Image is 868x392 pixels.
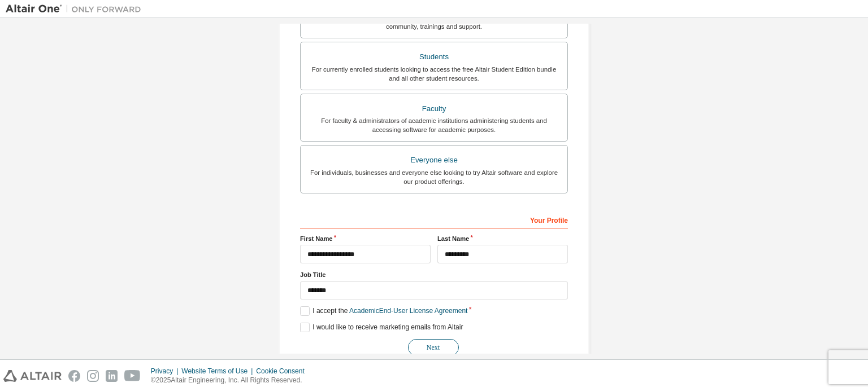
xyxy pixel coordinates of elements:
div: Faculty [307,101,561,117]
label: I accept the [300,306,467,316]
div: For faculty & administrators of academic institutions administering students and accessing softwa... [307,116,561,134]
label: Job Title [300,270,568,279]
div: Everyone else [307,152,561,168]
div: Cookie Consent [256,367,311,376]
label: I would like to receive marketing emails from Altair [300,323,463,332]
div: Students [307,49,561,65]
div: For individuals, businesses and everyone else looking to try Altair software and explore our prod... [307,168,561,186]
label: First Name [300,234,431,243]
img: altair_logo.svg [3,370,62,382]
img: instagram.svg [87,370,99,382]
label: Last Name [437,234,568,243]
div: Privacy [151,367,181,376]
div: For currently enrolled students looking to access the free Altair Student Edition bundle and all ... [307,65,561,83]
img: linkedin.svg [106,370,118,382]
div: Website Terms of Use [181,367,256,376]
img: Altair One [6,3,147,15]
button: Next [408,339,459,356]
div: Your Profile [300,210,568,228]
img: facebook.svg [68,370,80,382]
img: youtube.svg [124,370,141,382]
p: © 2025 Altair Engineering, Inc. All Rights Reserved. [151,376,311,385]
a: Academic End-User License Agreement [349,307,467,315]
